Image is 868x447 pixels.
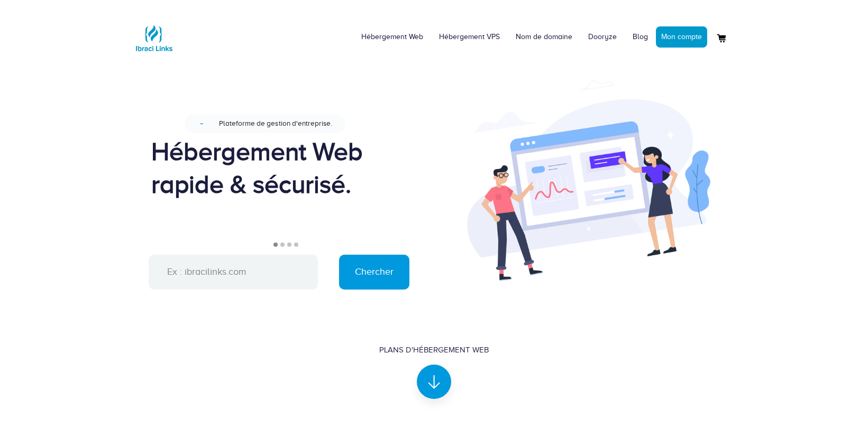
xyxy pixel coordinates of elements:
span: Plateforme de gestion d'entreprise. [218,119,332,127]
input: Chercher [339,255,409,290]
a: Hébergement VPS [431,21,508,53]
img: Logo Ibraci Links [133,17,175,59]
a: Hébergement Web [353,21,431,53]
a: Logo Ibraci Links [133,8,175,59]
a: Mon compte [656,26,707,48]
div: Hébergement Web rapide & sécurisé. [151,135,418,201]
a: Nom de domaine [508,21,580,53]
div: Plans d'hébergement Web [379,344,489,356]
a: Blog [625,21,656,53]
a: Dooryze [580,21,625,53]
span: Nouveau [200,124,203,124]
input: Ex : ibracilinks.com [149,255,318,290]
a: Plans d'hébergement Web [379,344,489,390]
a: NouveauPlateforme de gestion d'entreprise. [185,112,385,135]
